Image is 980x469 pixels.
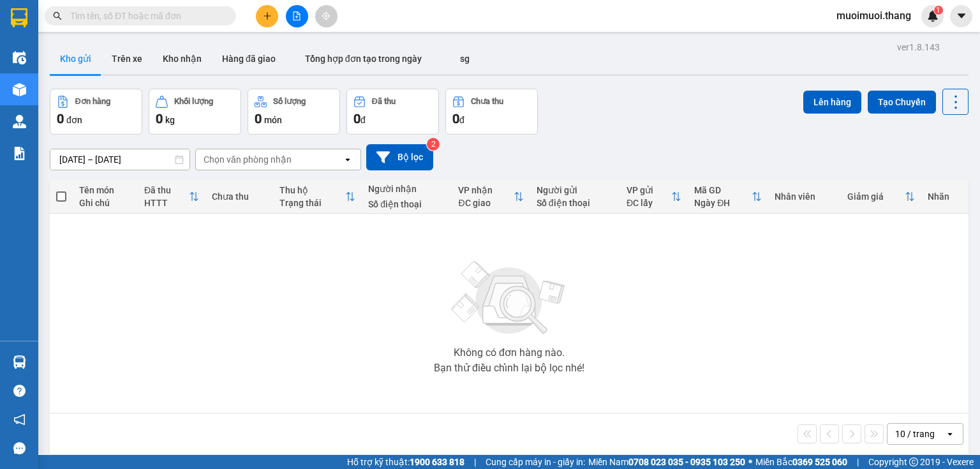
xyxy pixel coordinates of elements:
[343,154,353,165] svg: open
[79,185,131,195] div: Tên món
[353,111,360,126] span: 0
[13,51,26,64] img: warehouse-icon
[53,11,62,20] span: search
[305,54,422,64] span: Tổng hợp đơn tạo trong ngày
[70,9,221,23] input: Tìm tên, số ĐT hoặc mã đơn
[792,457,847,467] strong: 0369 525 060
[688,180,768,214] th: Toggle SortBy
[66,115,82,125] span: đơn
[434,363,584,373] div: Bạn thử điều chỉnh lại bộ lọc nhé!
[588,455,745,469] span: Miền Nam
[847,191,905,202] div: Giảm giá
[13,83,26,96] img: warehouse-icon
[366,144,433,170] button: Bộ lọc
[50,89,142,135] button: Đơn hàng0đơn
[537,185,614,195] div: Người gửi
[945,429,955,439] svg: open
[138,180,205,214] th: Toggle SortBy
[826,8,921,24] span: muoimuoi.thang
[950,5,972,27] button: caret-down
[368,184,445,194] div: Người nhận
[458,198,513,208] div: ĐC giao
[927,10,939,22] img: icon-new-feature
[156,111,163,126] span: 0
[368,199,445,209] div: Số điện thoại
[149,89,241,135] button: Khối lượng0kg
[445,89,538,135] button: Chưa thu0đ
[486,455,585,469] span: Cung cấp máy in - giấy in:
[694,185,751,195] div: Mã GD
[144,185,189,195] div: Đã thu
[755,455,847,469] span: Miền Bắc
[50,43,101,74] button: Kho gửi
[427,138,440,151] sup: 2
[279,185,345,195] div: Thu hộ
[204,153,292,166] div: Chọn văn phòng nhận
[75,97,110,106] div: Đơn hàng
[694,198,751,208] div: Ngày ĐH
[50,149,189,170] input: Select a date range.
[11,8,27,27] img: logo-vxr
[346,89,439,135] button: Đã thu0đ
[57,111,64,126] span: 0
[152,43,212,74] button: Kho nhận
[248,89,340,135] button: Số lượng0món
[144,198,189,208] div: HTTT
[279,198,345,208] div: Trạng thái
[13,355,26,369] img: warehouse-icon
[13,442,26,454] span: message
[803,91,861,114] button: Lên hàng
[857,455,859,469] span: |
[347,455,464,469] span: Hỗ trợ kỹ thuật:
[263,11,272,20] span: plus
[620,180,688,214] th: Toggle SortBy
[165,115,175,125] span: kg
[460,54,470,64] span: sg
[909,458,918,466] span: copyright
[775,191,835,202] div: Nhân viên
[410,457,464,467] strong: 1900 633 818
[897,40,940,54] div: ver 1.8.143
[212,191,267,202] div: Chưa thu
[101,43,152,74] button: Trên xe
[627,185,671,195] div: VP gửi
[372,97,396,106] div: Đã thu
[936,6,940,15] span: 1
[13,385,26,397] span: question-circle
[445,253,573,343] img: svg+xml;base64,PHN2ZyBjbGFzcz0ibGlzdC1wbHVnX19zdmciIHhtbG5zPSJodHRwOi8vd3d3LnczLm9yZy8yMDAwL3N2Zy...
[628,457,745,467] strong: 0708 023 035 - 0935 103 250
[13,147,26,160] img: solution-icon
[292,11,301,20] span: file-add
[360,115,366,125] span: đ
[174,97,213,106] div: Khối lượng
[256,5,278,27] button: plus
[273,180,362,214] th: Toggle SortBy
[13,413,26,426] span: notification
[868,91,936,114] button: Tạo Chuyến
[474,455,476,469] span: |
[471,97,503,106] div: Chưa thu
[454,348,565,358] div: Không có đơn hàng nào.
[212,43,286,74] button: Hàng đã giao
[537,198,614,208] div: Số điện thoại
[956,10,967,22] span: caret-down
[458,185,513,195] div: VP nhận
[273,97,306,106] div: Số lượng
[452,180,530,214] th: Toggle SortBy
[841,180,922,214] th: Toggle SortBy
[255,111,262,126] span: 0
[627,198,671,208] div: ĐC lấy
[79,198,131,208] div: Ghi chú
[322,11,330,20] span: aim
[895,428,935,440] div: 10 / trang
[934,6,943,15] sup: 1
[928,191,962,202] div: Nhãn
[452,111,459,126] span: 0
[286,5,308,27] button: file-add
[13,115,26,128] img: warehouse-icon
[315,5,338,27] button: aim
[459,115,464,125] span: đ
[264,115,282,125] span: món
[748,459,752,465] span: ⚪️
